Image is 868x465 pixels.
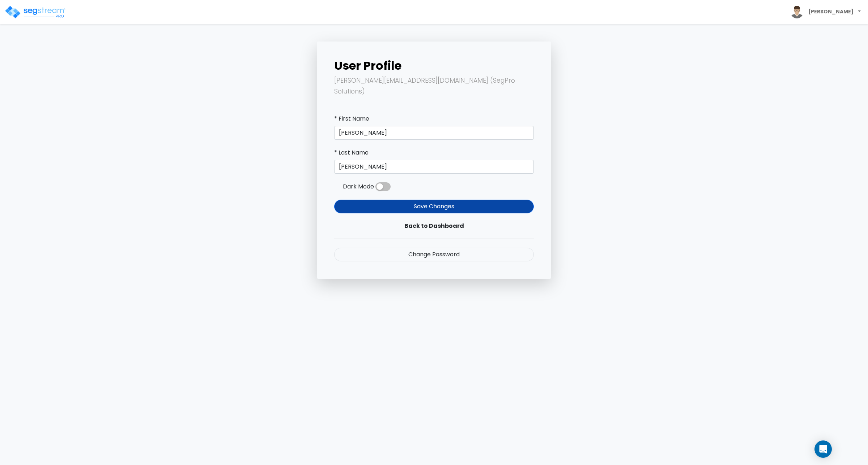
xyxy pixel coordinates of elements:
label: Dark Mode [343,182,374,191]
label: * Last Name [334,148,369,157]
b: [PERSON_NAME] [808,8,854,15]
a: Back to Dashboard [334,219,534,233]
label: * First Name [334,114,369,123]
span: [PERSON_NAME] [788,3,864,21]
div: Open Intercom Messenger [814,440,832,458]
img: logo_pro_r.png [4,5,66,19]
img: avatar.png [791,6,803,18]
p: [PERSON_NAME][EMAIL_ADDRESS][DOMAIN_NAME] (SegPro Solutions) [334,75,534,97]
button: Save Changes [334,200,534,213]
a: Change Password [334,248,534,261]
h2: User Profile [334,59,534,73]
label: Toggle Dark Mode [375,182,391,191]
